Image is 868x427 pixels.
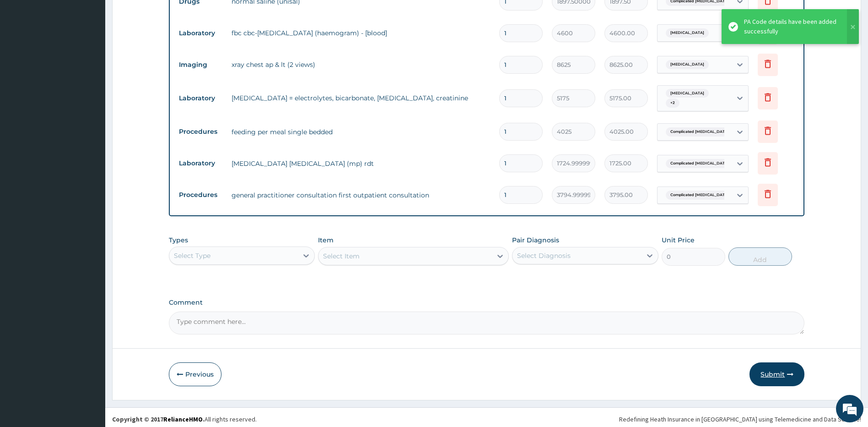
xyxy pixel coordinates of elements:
span: [MEDICAL_DATA] [666,60,709,69]
label: Unit Price [662,235,695,245]
div: PA Code details have been added successfully [744,17,838,36]
td: [MEDICAL_DATA] [MEDICAL_DATA] (mp) rdt [227,154,495,173]
label: Types [169,236,188,244]
strong: Copyright © 2017 . [112,415,205,423]
td: feeding per meal single bedded [227,123,495,141]
textarea: Type your message and hit 'Enter' [5,250,174,282]
label: Comment [169,299,805,307]
span: [MEDICAL_DATA] [666,89,709,98]
a: RelianceHMO [163,415,203,423]
span: Complicated [MEDICAL_DATA] [666,159,733,168]
td: Procedures [174,186,227,203]
button: Submit [749,362,804,386]
td: Laboratory [174,155,227,172]
td: general practitioner consultation first outpatient consultation [227,186,495,204]
div: Minimize live chat window [150,5,172,27]
label: Item [318,235,334,245]
td: [MEDICAL_DATA] = electrolytes, bicarbonate, [MEDICAL_DATA], creatinine [227,89,495,107]
td: Laboratory [174,90,227,107]
div: Select Diagnosis [517,251,571,260]
button: Previous [169,362,221,386]
span: [MEDICAL_DATA] [666,28,709,38]
button: Add [728,247,792,266]
span: + 2 [666,99,679,108]
td: fbc cbc-[MEDICAL_DATA] (haemogram) - [blood] [227,24,495,42]
div: Chat with us now [48,51,154,63]
img: d_794563401_company_1708531726252_794563401 [17,46,37,69]
td: Laboratory [174,25,227,42]
span: Complicated [MEDICAL_DATA] [666,127,733,137]
td: Imaging [174,56,227,73]
span: We're online! [53,115,126,208]
div: Select Type [174,251,210,260]
td: xray chest ap & lt (2 views) [227,55,495,74]
label: Pair Diagnosis [512,235,559,245]
td: Procedures [174,123,227,140]
div: Redefining Heath Insurance in [GEOGRAPHIC_DATA] using Telemedicine and Data Science! [619,415,861,424]
span: Complicated [MEDICAL_DATA] [666,191,733,200]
